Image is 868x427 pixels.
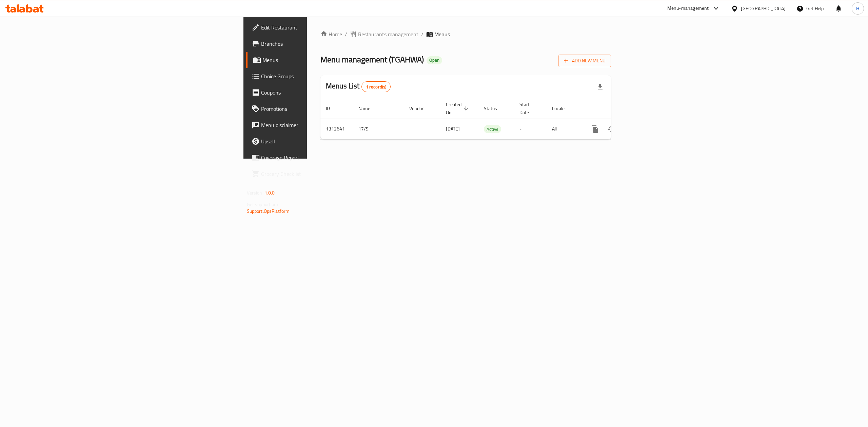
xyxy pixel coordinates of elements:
[552,104,573,113] span: Locale
[246,133,389,149] a: Upsell
[484,125,501,133] span: Active
[427,57,442,63] span: Open
[261,23,383,32] span: Edit Restaurant
[261,72,383,80] span: Choice Groups
[484,104,506,113] span: Status
[421,30,423,38] li: /
[587,121,603,137] button: more
[246,166,389,182] a: Grocery Checklist
[603,121,619,137] button: Change Status
[261,154,383,162] span: Coverage Report
[362,84,391,90] span: 1 record(s)
[261,170,383,178] span: Grocery Checklist
[358,104,379,113] span: Name
[264,188,275,197] span: 1.0.0
[261,88,383,97] span: Coupons
[361,81,391,92] div: Total records count
[262,56,383,64] span: Menus
[247,207,290,216] a: Support.OpsPlatform
[261,137,383,145] span: Upsell
[434,30,450,38] span: Menus
[667,4,709,13] div: Menu-management
[446,100,470,117] span: Created On
[320,30,611,38] nav: breadcrumb
[246,36,389,52] a: Branches
[558,55,611,67] button: Add New Menu
[246,149,389,166] a: Coverage Report
[547,119,581,139] td: All
[247,200,278,209] span: Get support on:
[320,98,657,140] table: enhanced table
[564,57,606,65] span: Add New Menu
[246,84,389,101] a: Coupons
[246,101,389,117] a: Promotions
[261,105,383,113] span: Promotions
[592,79,608,95] div: Export file
[581,98,657,119] th: Actions
[741,5,786,12] div: [GEOGRAPHIC_DATA]
[514,119,547,139] td: -
[427,56,442,64] div: Open
[246,117,389,133] a: Menu disclaimer
[261,40,383,48] span: Branches
[261,121,383,129] span: Menu disclaimer
[326,81,391,92] h2: Menus List
[246,19,389,36] a: Edit Restaurant
[519,100,538,117] span: Start Date
[446,124,460,133] span: [DATE]
[409,104,432,113] span: Vendor
[246,68,389,84] a: Choice Groups
[856,5,859,12] span: H
[326,104,339,113] span: ID
[246,52,389,68] a: Menus
[247,188,263,197] span: Version:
